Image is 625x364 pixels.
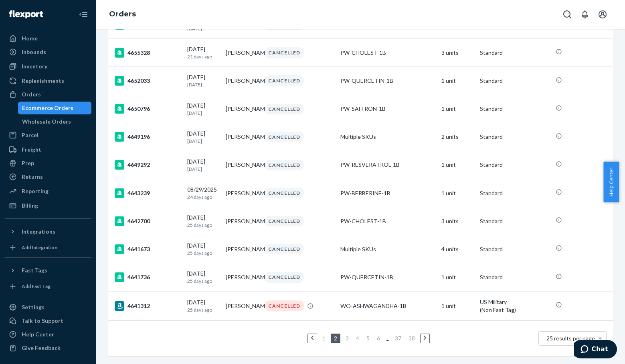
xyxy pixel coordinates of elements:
[222,263,261,291] td: [PERSON_NAME]
[187,278,220,284] p: 25 days ago
[5,225,91,238] button: Integrations
[480,161,549,169] p: Standard
[5,32,91,45] a: Home
[187,102,220,116] div: [DATE]
[265,47,304,58] div: CANCELLED
[265,188,304,198] div: CANCELLED
[5,328,91,341] a: Help Center
[559,6,575,22] button: Open Search Box
[22,317,63,325] div: Talk to Support
[340,302,435,310] div: WO-ASHWAGANDHA-1B
[337,123,438,151] td: Multiple SKUs
[407,335,417,342] a: Page 38
[22,62,47,70] div: Inventory
[344,335,350,342] a: Page 3
[222,123,261,151] td: [PERSON_NAME]
[354,335,361,342] a: Page 4
[340,105,435,113] div: PW-SAFFRON-1B
[5,143,91,156] a: Freight
[340,189,435,197] div: PW-BERBERINE-1B
[22,34,38,42] div: Home
[480,273,549,281] p: Standard
[115,244,181,254] div: 4641673
[393,335,403,342] a: Page 37
[22,131,38,139] div: Parcel
[22,283,51,290] div: Add Fast Tag
[340,273,435,281] div: PW-QUERCETIN-1B
[22,330,54,338] div: Help Center
[187,298,220,313] div: [DATE]
[5,280,91,293] a: Add Fast Tag
[187,222,220,228] p: 25 days ago
[595,6,611,22] button: Open account menu
[22,77,64,85] div: Replenishments
[22,244,57,251] div: Add Integration
[438,67,477,95] td: 1 unit
[577,6,593,22] button: Open notifications
[18,115,92,128] a: Wholesale Orders
[480,217,549,225] p: Standard
[438,291,477,320] td: 1 unit
[22,187,49,195] div: Reporting
[480,245,549,253] p: Standard
[187,53,220,60] p: 21 days ago
[222,151,261,179] td: [PERSON_NAME]
[438,179,477,207] td: 1 unit
[187,306,220,313] p: 25 days ago
[18,102,92,114] a: Ecommerce Orders
[115,132,181,142] div: 4649196
[115,216,181,226] div: 4642700
[5,74,91,87] a: Replenishments
[222,95,261,123] td: [PERSON_NAME]
[340,77,435,85] div: PW-QUERCETIN-1B
[5,342,91,354] button: Give Feedback
[340,49,435,57] div: PW-CHOLEST-1B
[22,266,47,274] div: Fast Tags
[480,306,549,314] div: (Non Fast Tag)
[438,123,477,151] td: 2 units
[5,129,91,142] a: Parcel
[222,291,261,320] td: [PERSON_NAME]
[265,160,304,170] div: CANCELLED
[603,162,619,202] button: Help Center
[115,272,181,282] div: 4641736
[574,340,617,360] iframe: Opens a widget where you can chat to one of our agents
[5,170,91,183] a: Returns
[187,138,220,144] p: [DATE]
[365,335,371,342] a: Page 5
[337,235,438,263] td: Multiple SKUs
[103,3,142,26] ol: breadcrumbs
[340,161,435,169] div: PW-RESVERATROL-1B
[480,105,549,113] p: Standard
[222,39,261,67] td: [PERSON_NAME]
[438,207,477,235] td: 3 units
[22,202,38,210] div: Billing
[385,334,390,343] li: ...
[187,194,220,200] p: 24 days ago
[22,104,73,112] div: Ecommerce Orders
[22,228,55,236] div: Integrations
[115,188,181,198] div: 4643239
[5,157,91,170] a: Prep
[75,6,91,22] button: Close Navigation
[265,300,304,311] div: CANCELLED
[265,216,304,226] div: CANCELLED
[22,173,43,181] div: Returns
[480,49,549,57] p: Standard
[438,151,477,179] td: 1 unit
[22,48,46,56] div: Inbounds
[265,132,304,142] div: CANCELLED
[480,189,549,197] p: Standard
[5,199,91,212] a: Billing
[187,81,220,88] p: [DATE]
[115,104,181,114] div: 4650796
[438,39,477,67] td: 3 units
[5,241,91,254] a: Add Integration
[438,95,477,123] td: 1 unit
[22,90,41,98] div: Orders
[115,76,181,86] div: 4652033
[5,314,91,327] button: Talk to Support
[546,335,595,342] span: 25 results per page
